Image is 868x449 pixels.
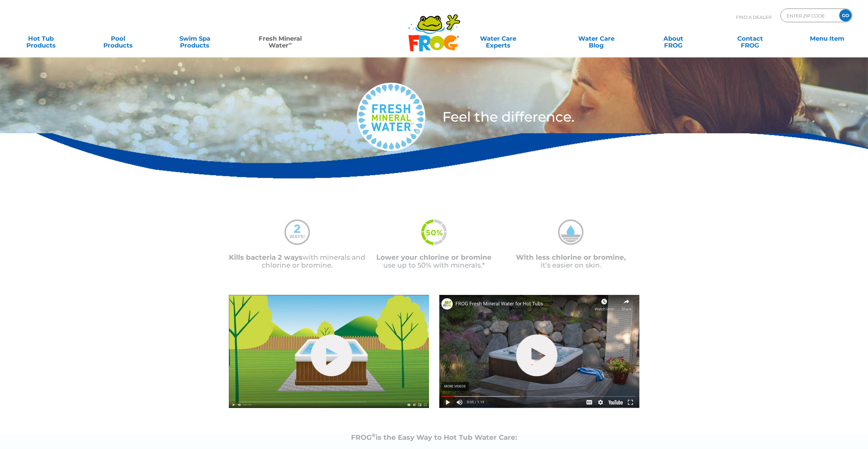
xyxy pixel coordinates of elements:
[793,32,861,45] a: Menu Item
[229,253,302,261] span: Kills bacteria 2 ways
[351,433,517,441] strong: FROG is the Easy Way to Hot Tub Water Care:
[839,9,852,22] input: GO
[288,41,292,46] sup: ∞
[366,254,503,269] p: use up to 50% with minerals.*
[237,32,323,45] a: Fresh MineralWater∞
[229,295,429,408] img: fmw-hot-tub-cover-1
[7,32,75,45] a: Hot TubProducts
[376,253,492,261] span: Lower your chlorine or bromine
[284,219,310,245] img: mineral-water-2-ways
[562,32,631,45] a: Water CareBlog
[160,32,229,45] a: Swim SpaProducts
[229,254,366,269] p: with minerals and chlorine or bromine.
[84,32,152,45] a: PoolProducts
[357,83,425,151] img: fresh-mineral-water-logo-medium
[716,32,784,45] a: ContactFROG
[421,219,447,245] img: fmw-50percent-icon
[439,295,639,408] img: fmw-hot-tub-cover-2
[639,32,708,45] a: AboutFROG
[503,254,639,269] p: it’s easier on skin.
[786,11,832,21] input: Zip Code Form
[736,9,772,26] p: Find A Dealer
[372,432,376,438] sup: ®
[442,110,795,124] h3: Feel the difference.
[442,32,554,45] a: Water CareExperts
[516,253,626,261] span: With less chlorine or bromine,
[558,219,584,245] img: mineral-water-less-chlorine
